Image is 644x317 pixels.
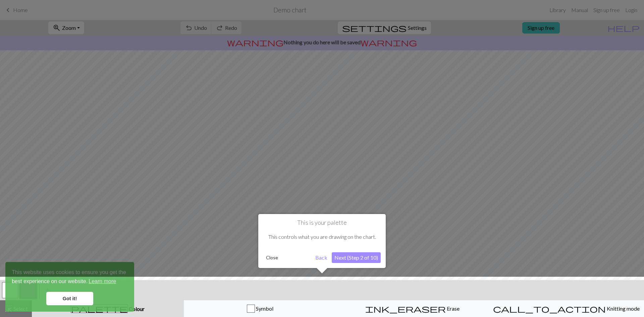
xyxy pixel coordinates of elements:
[258,214,386,268] div: This is your palette
[263,219,381,226] h1: This is your palette
[263,253,281,263] button: Close
[263,226,381,247] div: This controls what you are drawing on the chart.
[313,252,330,263] button: Back
[332,252,381,263] button: Next (Step 2 of 10)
